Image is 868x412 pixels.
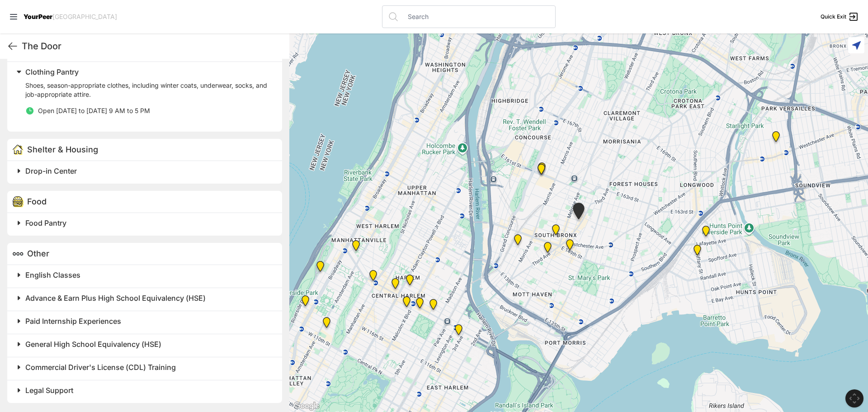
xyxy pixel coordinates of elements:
div: The Bronx [547,221,565,242]
p: Shoes, season-appropriate clothes, including winter coats, underwear, socks, and job-appropriate ... [25,81,271,99]
span: English Classes [25,270,80,279]
div: Main Location [449,321,468,342]
span: Commercial Driver's License (CDL) Training [25,363,176,372]
span: Quick Exit [821,13,846,20]
span: Food [27,197,47,206]
img: Google [292,400,321,412]
span: Shelter & Housing [27,145,98,154]
span: [GEOGRAPHIC_DATA] [52,13,117,20]
a: Quick Exit [821,11,859,22]
div: South Bronx NeON Works [532,160,551,182]
div: Ford Hall [296,292,315,313]
div: The PILLARS – Holistic Recovery Support [364,266,382,288]
div: Bronx [533,159,551,180]
span: Advance & Earn Plus High School Equivalency (HSE) [25,294,206,303]
h1: The Door [22,40,282,52]
div: Bronx Youth Center (BYC) [567,199,590,227]
span: Open [DATE] to [DATE] 9 AM to 5 PM [38,107,150,114]
span: Drop-in Center [25,166,77,175]
span: General High School Equivalency (HSE) [25,340,161,349]
a: Open this area in Google Maps (opens a new window) [292,400,321,412]
div: Harm Reduction Center [509,231,527,252]
div: Manhattan [311,257,330,279]
div: East Harlem [424,295,443,317]
button: Map camera controls [845,389,863,407]
a: YourPeer[GEOGRAPHIC_DATA] [24,14,117,19]
span: YourPeer [24,13,52,20]
span: Paid Internship Experiences [25,317,121,326]
span: Legal Support [25,386,73,395]
span: Food Pantry [25,218,66,227]
div: Manhattan [410,294,429,316]
div: East Tremont Head Start [767,128,785,149]
span: Clothing Pantry [25,67,79,76]
div: The Bronx Pride Center [561,236,579,257]
div: Manhattan [401,271,419,293]
div: Living Room 24-Hour Drop-In Center [697,222,715,244]
span: Other [27,249,49,258]
div: The Cathedral Church of St. John the Divine [317,313,336,335]
div: Uptown/Harlem DYCD Youth Drop-in Center [386,275,405,296]
input: Search [402,12,550,21]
